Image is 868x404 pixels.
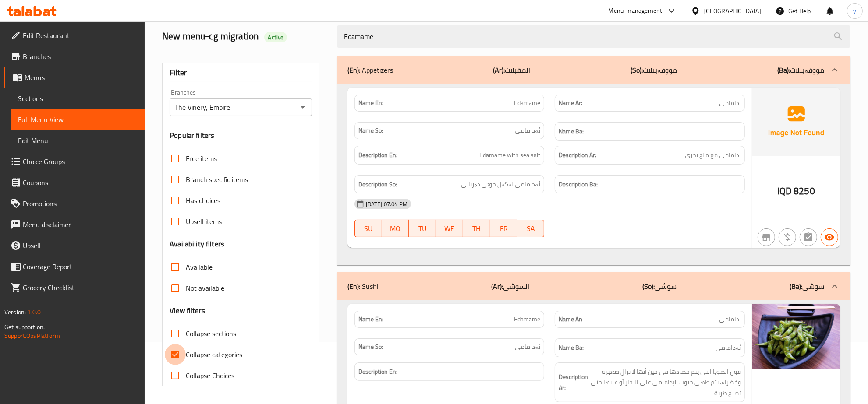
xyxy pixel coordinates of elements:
span: WE [439,222,460,235]
span: ادامامي [719,98,741,108]
span: Menu disclaimer [23,219,138,230]
a: Coupons [4,172,145,193]
button: Not has choices [800,228,817,246]
a: Edit Menu [11,130,145,151]
span: Available [186,262,213,272]
a: Full Menu View [11,109,145,130]
p: المقبلات [493,65,531,75]
strong: Description Ba: [559,179,598,190]
span: Edamame with sea salt [479,150,540,161]
span: Version: [4,306,26,318]
div: Menu-management [609,6,663,16]
span: Collapse Choices [186,370,234,381]
span: ئەدامامی [515,342,540,351]
span: ئەدامامی [515,126,540,135]
span: Edamame [514,315,540,324]
span: Collapse sections [186,328,236,339]
button: SA [517,220,545,237]
span: Sections [18,93,138,104]
p: سوشی [790,281,824,292]
span: ئەدامامی [716,342,741,353]
span: Edit Menu [18,135,138,146]
button: FR [490,220,517,237]
span: Grocery Checklist [23,282,138,293]
a: Upsell [4,235,145,256]
div: Active [264,32,287,42]
a: Choice Groups [4,151,145,172]
p: سوشی [642,281,677,292]
strong: Description En: [358,366,397,377]
button: Open [297,101,309,113]
button: Available [821,228,838,246]
b: (En): [347,63,360,77]
a: Menus [4,67,145,88]
span: 8250 [794,183,815,200]
span: فول الصويا التي يتم حصادها في حين أنها لا تزال صغيرة وخضراء. يتم طهي حبوب الإدامامي على البخار أو... [590,366,741,399]
button: WE [436,220,463,237]
strong: Description En: [358,150,397,161]
div: (En): Appetizers(Ar):المقبلات(So):مووقەبیلات(Ba):مووقەبیلات [337,84,850,266]
img: Ae5nvW7+0k+MAAAAAElFTkSuQmCC [752,88,840,156]
span: SA [521,222,541,235]
a: Grocery Checklist [4,277,145,298]
span: FR [494,222,514,235]
button: Not branch specific item [758,228,775,246]
b: (Ar): [491,280,503,293]
strong: Name Ar: [559,315,582,324]
div: (En): Sushi(Ar):السوشي(So):سوشی(Ba):سوشی [337,272,850,300]
b: (Ba): [790,280,802,293]
span: Edit Restaurant [23,30,138,41]
span: IQD [777,183,792,200]
span: Coupons [23,177,138,188]
strong: Description Ar: [559,372,588,393]
a: Edit Restaurant [4,25,145,46]
h3: Availability filters [170,239,224,249]
button: Purchased item [779,228,796,246]
p: Appetizers [347,65,393,75]
p: مووقەبیلات [777,65,824,75]
strong: Name En: [358,98,383,108]
span: Full Menu View [18,114,138,125]
span: Promotions [23,198,138,209]
button: TU [409,220,436,237]
span: ادامامي [719,315,741,324]
div: [GEOGRAPHIC_DATA] [704,6,762,16]
span: y [853,6,856,16]
a: Support.OpsPlatform [4,330,60,341]
b: (So): [642,280,655,293]
b: (So): [631,63,643,77]
span: Edamame [514,98,540,108]
span: Coverage Report [23,261,138,272]
button: MO [382,220,409,237]
span: Choice Groups [23,156,138,167]
span: Upsell [23,240,138,251]
span: Free items [186,153,217,164]
strong: Name Ba: [559,126,584,137]
input: search [337,25,850,48]
img: Edamame_salted638628424918525628.jpg [752,304,840,369]
strong: Description So: [358,179,397,190]
h3: Popular filters [170,130,312,141]
b: (Ar): [493,63,505,77]
button: SU [354,220,382,237]
h2: New menu-cg migration [162,30,326,43]
div: (En): Appetizers(Ar):المقبلات(So):مووقەبیلات(Ba):مووقەبیلات [337,56,850,84]
span: Has choices [186,195,220,206]
span: Collapse categories [186,349,242,360]
a: Menu disclaimer [4,214,145,235]
strong: Name So: [358,126,383,135]
span: TU [412,222,432,235]
b: (En): [347,280,360,293]
span: Upsell items [186,216,222,227]
span: [DATE] 07:04 PM [362,200,411,208]
span: Branches [23,51,138,62]
span: Not available [186,283,224,293]
a: Promotions [4,193,145,214]
span: Branch specific items [186,174,248,185]
span: ئەدامامی لەگەل خوێی دەریایی [461,179,540,190]
span: Get support on: [4,321,45,333]
strong: Name En: [358,315,383,324]
p: السوشي [491,281,529,292]
span: Menus [25,72,138,83]
strong: Name Ar: [559,98,582,108]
